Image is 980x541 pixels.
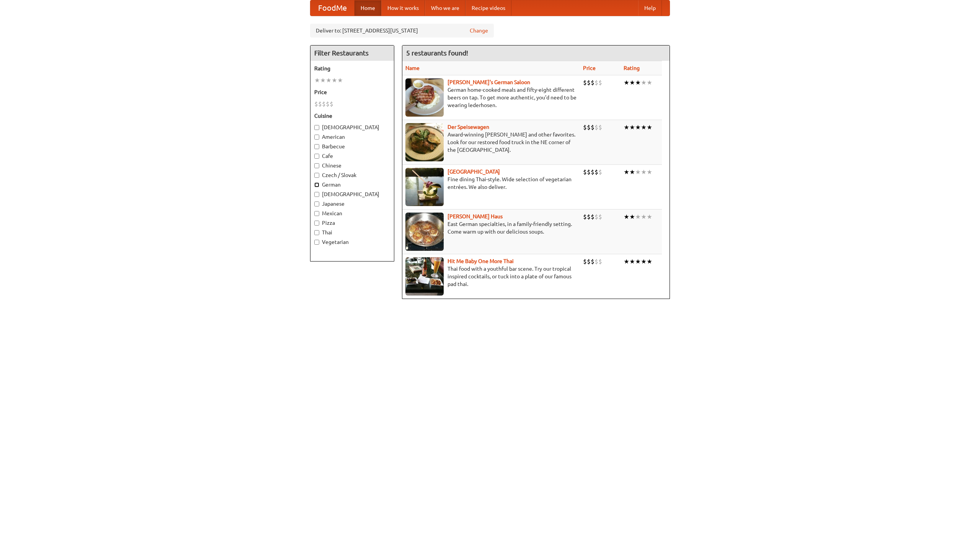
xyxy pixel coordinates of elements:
li: ★ [624,78,629,87]
li: ★ [314,76,320,84]
li: ★ [635,168,641,176]
img: kohlhaus.jpg [405,213,444,251]
li: ★ [326,76,332,84]
li: ★ [635,257,641,266]
label: [DEMOGRAPHIC_DATA] [314,190,390,198]
a: [PERSON_NAME]'s German Saloon [448,79,530,85]
input: Mexican [314,211,319,216]
li: $ [591,213,595,221]
a: Recipe videos [465,0,511,16]
li: $ [595,78,598,87]
label: Chinese [314,162,390,169]
label: Pizza [314,219,390,227]
input: Cafe [314,154,319,159]
li: ★ [647,213,652,221]
label: Vegetarian [314,238,390,246]
li: $ [595,257,598,266]
li: ★ [647,78,652,87]
li: $ [587,257,591,266]
label: Mexican [314,210,390,217]
input: Thai [314,230,319,235]
input: Japanese [314,201,319,206]
b: Der Speisewagen [448,124,489,130]
li: ★ [635,213,641,221]
li: $ [326,100,330,108]
a: FoodMe [310,0,354,16]
img: satay.jpg [405,168,444,206]
li: ★ [629,168,635,176]
p: Thai food with a youthful bar scene. Try our tropical inspired cocktails, or tuck into a plate of... [405,265,577,288]
li: $ [583,168,587,176]
label: [DEMOGRAPHIC_DATA] [314,123,390,131]
p: Fine dining Thai-style. Wide selection of vegetarian entrées. We also deliver. [405,175,577,191]
li: ★ [320,76,326,84]
input: German [314,182,319,187]
li: $ [583,213,587,221]
li: $ [318,100,322,108]
input: Barbecue [314,144,319,149]
input: Chinese [314,163,319,168]
input: Czech / Slovak [314,173,319,178]
input: Pizza [314,221,319,226]
li: ★ [641,213,647,221]
h4: Filter Restaurants [310,45,394,61]
li: ★ [647,257,652,266]
h5: Rating [314,65,390,72]
a: Change [470,27,488,34]
li: $ [583,123,587,132]
ng-pluralize: 5 restaurants found! [406,49,468,57]
label: Cafe [314,152,390,160]
li: $ [591,123,595,132]
li: $ [595,168,598,176]
li: $ [598,213,602,221]
li: ★ [641,257,647,266]
li: ★ [635,78,641,87]
li: $ [330,100,333,108]
li: ★ [641,78,647,87]
label: Barbecue [314,143,390,150]
label: German [314,181,390,188]
label: Japanese [314,200,390,208]
li: $ [598,168,602,176]
li: ★ [629,213,635,221]
a: Rating [624,65,640,71]
li: ★ [624,213,629,221]
li: $ [598,257,602,266]
li: ★ [624,123,629,132]
a: Help [638,0,662,16]
label: American [314,133,390,141]
label: Thai [314,229,390,236]
li: ★ [332,76,337,84]
li: ★ [337,76,343,84]
p: East German specialties, in a family-friendly setting. Come warm up with our delicious soups. [405,220,577,236]
h5: Cuisine [314,112,390,120]
li: ★ [629,257,635,266]
a: Home [354,0,381,16]
li: $ [587,78,591,87]
b: [GEOGRAPHIC_DATA] [448,169,500,175]
input: American [314,135,319,140]
h5: Price [314,88,390,96]
p: German home-cooked meals and fifty-eight different beers on tap. To get more authentic, you'd nee... [405,86,577,109]
li: ★ [635,123,641,132]
a: Who we are [425,0,465,16]
input: [DEMOGRAPHIC_DATA] [314,192,319,197]
li: $ [587,213,591,221]
li: ★ [624,168,629,176]
a: How it works [381,0,425,16]
img: babythai.jpg [405,257,444,296]
p: Award-winning [PERSON_NAME] and other favorites. Look for our restored food truck in the NE corne... [405,131,577,154]
li: $ [583,78,587,87]
img: esthers.jpg [405,78,444,117]
li: $ [595,123,598,132]
a: Hit Me Baby One More Thai [448,258,514,264]
li: $ [591,168,595,176]
li: ★ [624,257,629,266]
b: [PERSON_NAME] Haus [448,213,503,219]
input: [DEMOGRAPHIC_DATA] [314,125,319,130]
input: Vegetarian [314,240,319,245]
li: $ [314,100,318,108]
a: Name [405,65,420,71]
label: Czech / Slovak [314,171,390,179]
